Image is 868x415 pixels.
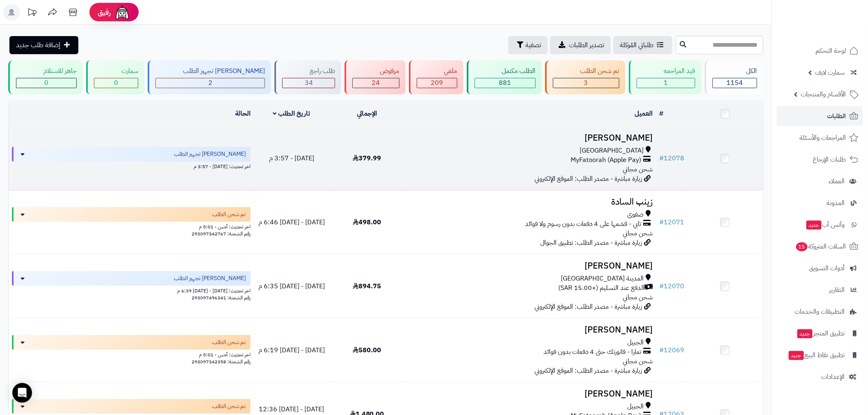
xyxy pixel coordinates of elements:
[659,217,664,227] span: #
[623,356,653,366] span: شحن مجاني
[789,351,804,360] span: جديد
[777,345,863,365] a: تطبيق نقاط البيعجديد
[659,281,664,291] span: #
[85,60,146,94] a: سمارت 0
[659,153,664,163] span: #
[155,66,265,76] div: [PERSON_NAME] تجهيز الطلب
[777,106,863,126] a: الطلبات
[156,78,265,88] div: 2
[352,66,399,76] div: مرفوض
[417,66,457,76] div: ملغي
[627,338,644,347] span: الجبيل
[273,109,311,119] a: تاريخ الطلب
[535,302,642,312] span: زيارة مباشرة - مصدر الطلب: الموقع الإلكتروني
[659,153,684,163] a: #12078
[777,193,863,213] a: المدونة
[777,41,863,61] a: لوحة التحكم
[620,40,653,50] span: طلباتي المُوكلة
[283,78,335,88] div: 34
[12,222,251,230] div: اخر تحديث: أمس - 5:01 م
[777,237,863,256] a: السلات المتروكة15
[806,221,822,230] span: جديد
[16,40,60,50] span: إضافة طلب جديد
[777,171,863,191] a: العملاء
[269,153,314,163] span: [DATE] - 3:57 م
[829,176,845,187] span: العملاء
[353,217,381,227] span: 498.00
[7,60,85,94] a: جاهز للاستلام 0
[475,78,535,88] div: 881
[558,283,644,293] span: الدفع عند التسليم (+15.00 SAR)
[812,16,860,33] img: logo-2.png
[535,174,642,184] span: زيارة مباشرة - مصدر الطلب: الموقع الإلكتروني
[44,78,48,88] span: 0
[353,153,381,163] span: 379.99
[659,109,663,119] a: #
[777,367,863,387] a: الإعدادات
[22,4,42,23] a: تحديثات المنصة
[98,7,111,17] span: رفيق
[544,60,627,94] a: تم شحن الطلب 3
[12,162,251,170] div: اخر تحديث: [DATE] - 3:57 م
[372,78,380,88] span: 24
[475,66,536,76] div: الطلب مكتمل
[637,66,695,76] div: قيد المراجعه
[525,219,641,229] span: تابي - قسّمها على 4 دفعات بدون رسوم ولا فوائد
[580,146,644,155] span: [GEOGRAPHIC_DATA]
[777,302,863,322] a: التطبيقات والخدمات
[571,155,641,165] span: MyFatoorah (Apple Pay)
[713,66,757,76] div: الكل
[258,281,325,291] span: [DATE] - [DATE] 6:35 م
[813,154,846,165] span: طلبات الإرجاع
[553,78,619,88] div: 3
[353,345,381,355] span: 580.00
[703,60,765,94] a: الكل1154
[114,78,118,88] span: 0
[659,281,684,291] a: #12070
[806,219,845,230] span: وآتس آب
[258,217,325,227] span: [DATE] - [DATE] 6:46 م
[408,261,653,271] h3: [PERSON_NAME]
[635,109,653,119] a: العميل
[499,78,511,88] span: 881
[353,281,381,291] span: 894.75
[174,274,246,283] span: [PERSON_NAME] تجهيز الطلب
[561,274,644,283] span: المدينة [GEOGRAPHIC_DATA]
[9,36,78,54] a: إضافة طلب جديد
[192,358,251,365] span: رقم الشحنة: 293097342358
[777,128,863,148] a: المراجعات والأسئلة
[777,215,863,235] a: وآتس آبجديد
[550,36,611,54] a: تصدير الطلبات
[235,109,251,119] a: الحالة
[613,36,672,54] a: طلباتي المُوكلة
[535,366,642,376] span: زيارة مباشرة - مصدر الطلب: الموقع الإلكتروني
[192,294,251,301] span: رقم الشحنة: 293097496341
[407,60,465,94] a: ملغي 209
[212,338,246,347] span: تم شحن الطلب
[208,78,212,88] span: 2
[465,60,544,94] a: الطلب مكتمل 881
[726,78,743,88] span: 1154
[664,78,668,88] span: 1
[212,402,246,410] span: تم شحن الطلب
[777,280,863,300] a: التقارير
[795,306,845,317] span: التطبيقات والخدمات
[627,60,703,94] a: قيد المراجعه 1
[16,78,76,88] div: 0
[408,389,653,399] h3: [PERSON_NAME]
[273,60,343,94] a: طلب راجع 34
[408,133,653,143] h3: [PERSON_NAME]
[192,230,251,237] span: رقم الشحنة: 293097342767
[627,210,644,219] span: صفوى
[815,67,845,78] span: سمارت لايف
[816,45,846,57] span: لوحة التحكم
[795,241,846,252] span: السلات المتروكة
[525,40,541,50] span: تصفية
[544,347,641,357] span: تمارا - فاتورتك حتى 4 دفعات بدون فوائد
[777,150,863,169] a: طلبات الإرجاع
[797,328,845,339] span: تطبيق المتجر
[797,329,813,338] span: جديد
[627,402,644,411] span: الجبيل
[12,383,32,403] div: Open Intercom Messenger
[777,324,863,343] a: تطبيق المتجرجديد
